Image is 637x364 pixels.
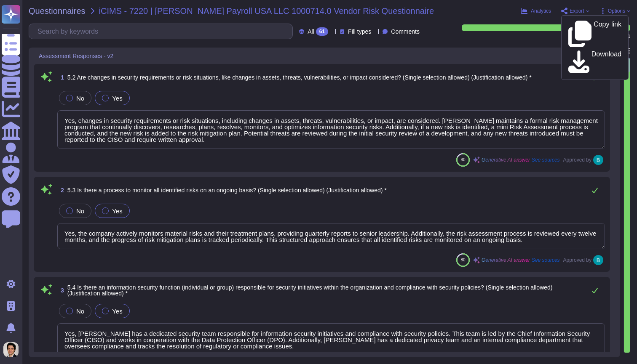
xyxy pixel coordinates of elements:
span: 5.4 Is there an information security function (individual or group) responsible for security init... [67,284,553,297]
span: No [76,207,84,215]
div: 61 [316,27,328,36]
span: 5.2 Are changes in security requirements or risk situations, like changes in assets, threats, vul... [67,74,532,81]
span: Approved by [563,258,591,263]
span: Yes [112,207,122,215]
p: Copy link [594,21,621,47]
input: Search by keywords [33,24,292,39]
span: Approved by [563,157,591,162]
span: 1 [57,74,64,80]
span: iCIMS - 7220 | [PERSON_NAME] Payroll USA LLC 1000714.0 Vendor Risk Questionnaire [99,7,434,15]
span: Options [608,8,625,13]
span: Generative AI answer [482,157,530,162]
span: Questionnaires [29,7,86,15]
a: Copy link [562,19,628,49]
span: All [308,29,314,35]
button: Analytics [521,8,551,14]
span: 3 [57,287,64,293]
textarea: Yes, changes in security requirements or risk situations, including changes in assets, threats, v... [57,110,605,149]
span: Fill types [348,29,371,35]
span: See sources [532,258,560,263]
span: No [76,308,84,315]
span: 5.3 Is there a process to monitor all identified risks on an ongoing basis? (Single selection all... [67,187,387,194]
span: Comments [391,29,420,35]
img: user [593,255,603,265]
span: Analytics [531,8,551,13]
span: 80 [460,157,465,162]
a: Download [562,49,628,76]
span: See sources [532,157,560,162]
img: user [593,155,603,165]
button: user [2,340,24,359]
span: 80 [460,258,465,262]
p: Download [591,51,621,74]
span: 2 [57,187,64,193]
span: No [76,95,84,102]
span: Yes [112,308,122,315]
span: Yes [112,95,122,102]
span: Export [570,8,584,13]
textarea: Yes, the company actively monitors material risks and their treatment plans, providing quarterly ... [57,223,605,249]
textarea: Yes, [PERSON_NAME] has a dedicated security team responsible for information security initiatives... [57,323,605,356]
span: Generative AI answer [482,258,530,263]
img: user [3,342,19,357]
